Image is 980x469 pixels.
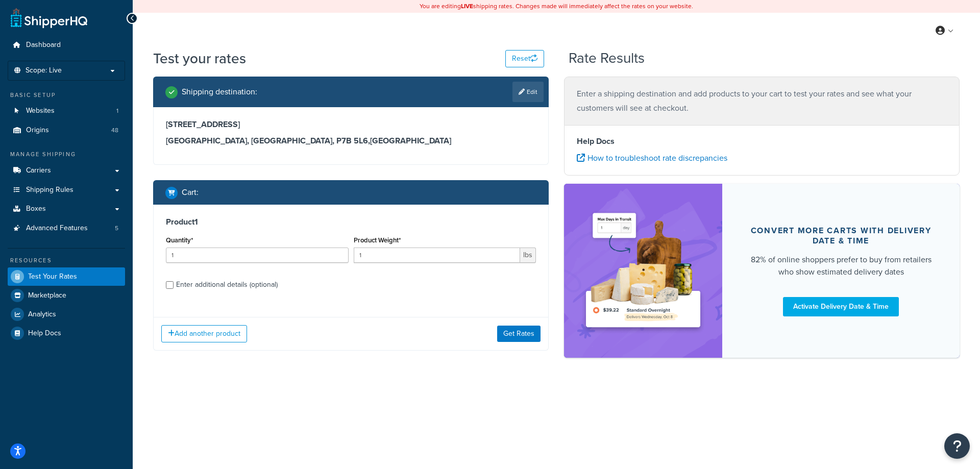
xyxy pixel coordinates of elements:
a: Test Your Rates [8,267,125,286]
a: Help Docs [8,324,125,342]
h2: Cart : [182,188,199,197]
li: Advanced Features [8,219,125,238]
span: Origins [26,126,49,135]
span: Boxes [26,205,46,213]
h2: Shipping destination : [182,87,257,96]
h3: [GEOGRAPHIC_DATA], [GEOGRAPHIC_DATA], P7B 5L6 , [GEOGRAPHIC_DATA] [166,136,536,146]
span: Advanced Features [26,224,88,233]
a: Activate Delivery Date & Time [783,297,899,316]
a: How to troubleshoot rate discrepancies [577,152,727,164]
input: 0 [166,248,349,263]
a: Edit [512,82,544,102]
img: feature-image-ddt-36eae7f7280da8017bfb280eaccd9c446f90b1fe08728e4019434db127062ab4.png [579,199,707,342]
a: Advanced Features5 [8,219,125,238]
a: Marketplace [8,286,125,305]
div: Basic Setup [8,91,125,100]
span: Help Docs [28,329,61,338]
a: Dashboard [8,36,125,55]
a: Analytics [8,305,125,324]
p: Enter a shipping destination and add products to your cart to test your rates and see what your c... [577,87,947,115]
span: Websites [26,107,55,115]
span: Carriers [26,166,51,175]
button: Get Rates [497,326,541,342]
span: Shipping Rules [26,186,73,194]
span: Dashboard [26,41,61,50]
input: Enter additional details (optional) [166,281,174,289]
span: Scope: Live [26,66,62,75]
span: 1 [116,107,118,115]
li: Websites [8,102,125,120]
div: Convert more carts with delivery date & time [747,226,935,246]
h3: Product 1 [166,217,536,227]
span: 48 [111,126,118,135]
a: Carriers [8,161,125,180]
b: LIVE [461,2,473,11]
a: Boxes [8,200,125,218]
h2: Rate Results [569,51,645,66]
div: Manage Shipping [8,150,125,159]
span: Analytics [28,310,56,319]
a: Shipping Rules [8,181,125,200]
span: 5 [115,224,118,233]
span: Test Your Rates [28,273,77,281]
div: Resources [8,256,125,265]
button: Open Resource Center [944,433,970,459]
input: 0.00 [354,248,521,263]
button: Reset [505,50,544,67]
div: 82% of online shoppers prefer to buy from retailers who show estimated delivery dates [747,254,935,278]
label: Product Weight* [354,236,401,244]
a: Websites1 [8,102,125,120]
span: lbs [520,248,536,263]
div: Enter additional details (optional) [176,278,278,292]
h4: Help Docs [577,135,947,147]
a: Origins48 [8,121,125,140]
h3: [STREET_ADDRESS] [166,119,536,130]
li: Origins [8,121,125,140]
h1: Test your rates [153,48,246,68]
label: Quantity* [166,236,193,244]
span: Marketplace [28,291,66,300]
button: Add another product [161,325,247,342]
